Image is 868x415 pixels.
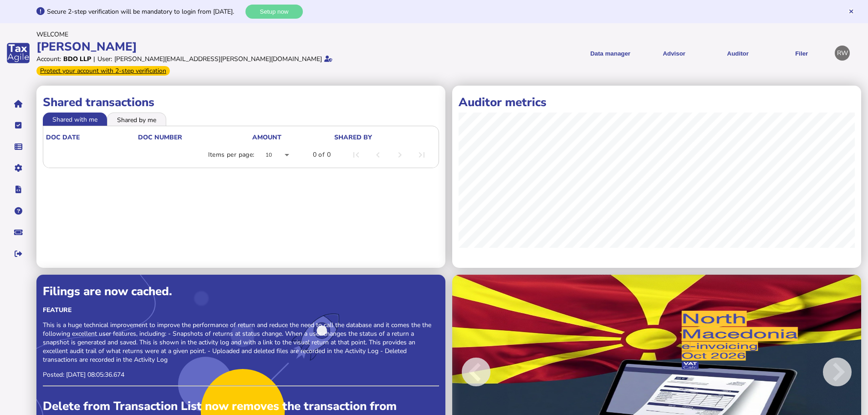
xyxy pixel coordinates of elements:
div: Filings are now cached. [43,283,439,299]
div: From Oct 1, 2025, 2-step verification will be required to login. Set it up now... [36,66,170,76]
menu: navigate products [436,42,831,64]
button: Tasks [9,116,28,135]
div: doc number [138,133,182,142]
div: doc number [138,133,251,142]
button: Setup now [245,5,303,19]
li: Shared by me [107,113,166,125]
button: Manage settings [9,159,28,178]
button: Home [9,94,28,113]
div: Items per page: [208,150,255,159]
div: doc date [46,133,80,142]
button: Hide message [848,8,854,15]
div: Account: [36,55,61,63]
button: Help pages [9,201,28,220]
p: This is a huge technical improvement to improve the performance of return and reduce the need to ... [43,321,439,364]
button: Raise a support ticket [9,223,28,242]
li: Shared with me [43,113,107,125]
button: Sign out [9,244,28,263]
button: Shows a dropdown of VAT Advisor options [645,42,703,64]
div: Amount [252,133,333,142]
button: Developer hub links [9,180,28,199]
div: Secure 2-step verification will be mandatory to login from [DATE]. [47,7,243,16]
div: Profile settings [835,46,850,61]
h1: Auditor metrics [459,94,855,110]
button: Data manager [9,137,28,156]
i: Email verified [324,56,332,62]
i: Data manager [15,147,22,147]
div: Amount [252,133,281,142]
div: 0 of 0 [313,150,331,159]
div: [PERSON_NAME] [36,39,431,55]
div: doc date [46,133,137,142]
div: [PERSON_NAME][EMAIL_ADDRESS][PERSON_NAME][DOMAIN_NAME] [114,55,322,63]
div: BDO LLP [63,55,91,63]
h1: Shared transactions [43,94,439,110]
button: Shows a dropdown of Data manager options [582,42,639,64]
div: | [93,55,95,63]
p: Posted: [DATE] 08:05:36.674 [43,370,439,379]
button: Auditor [709,42,766,64]
div: shared by [334,133,434,142]
button: Filer [773,42,830,64]
div: shared by [334,133,372,142]
div: Feature [43,306,439,314]
div: User: [97,55,112,63]
div: Welcome [36,30,431,39]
